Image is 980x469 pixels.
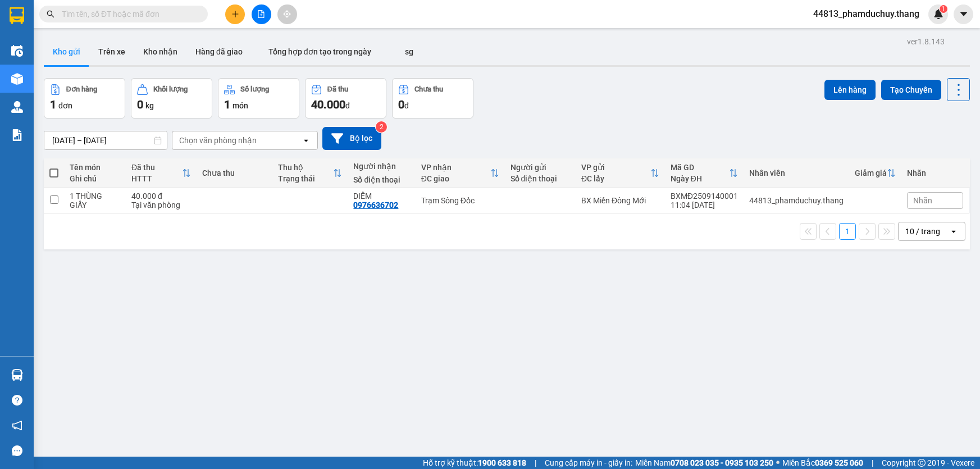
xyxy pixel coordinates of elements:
[231,10,239,18] span: plus
[268,47,371,56] span: Tổng hợp đơn tạo trong ngày
[671,163,729,172] div: Mã GD
[376,121,387,133] sup: 2
[186,38,252,65] button: Hàng đã giao
[44,78,125,119] button: Đơn hàng1đơn
[905,226,940,237] div: 10 / trang
[224,98,230,111] span: 1
[815,458,863,467] strong: 0369 525 060
[414,85,443,93] div: Chưa thu
[918,459,926,467] span: copyright
[126,158,197,188] th: Toggle SortBy
[421,163,490,172] div: VP nhận
[131,163,182,172] div: Đã thu
[131,174,182,183] div: HTTT
[776,461,780,465] span: ⚪️
[839,223,856,240] button: 1
[749,196,844,205] div: 44813_phamduchuy.thang
[12,395,22,406] span: question-circle
[278,174,334,183] div: Trạng thái
[940,5,947,13] sup: 1
[421,174,490,183] div: ĐC giao
[89,38,134,65] button: Trên xe
[322,127,381,150] button: Bộ lọc
[311,98,345,111] span: 40.000
[907,169,963,177] div: Nhãn
[804,7,928,21] span: 44813_phamduchuy.thang
[47,10,54,18] span: search
[257,10,265,18] span: file-add
[423,457,526,469] span: Hỗ trợ kỹ thuật:
[353,162,409,171] div: Người nhận
[913,196,932,205] span: Nhãn
[145,101,154,110] span: kg
[353,175,409,184] div: Số điện thoại
[949,227,958,236] svg: open
[70,163,120,172] div: Tên món
[302,136,311,145] svg: open
[44,38,89,65] button: Kho gửi
[327,85,348,93] div: Đã thu
[635,457,773,469] span: Miền Nam
[933,9,943,19] img: icon-new-feature
[44,131,167,149] input: Select a date range.
[202,169,267,177] div: Chưa thu
[277,4,297,24] button: aim
[416,158,505,188] th: Toggle SortBy
[11,45,23,57] img: warehouse-icon
[671,201,738,210] div: 11:04 [DATE]
[353,192,409,201] div: DIỄM
[665,158,744,188] th: Toggle SortBy
[218,78,299,119] button: Số lượng1món
[272,158,348,188] th: Toggle SortBy
[405,47,413,56] span: sg
[153,85,188,93] div: Khối lượng
[131,192,191,201] div: 40.000 đ
[66,85,97,93] div: Đơn hàng
[872,457,873,469] span: |
[581,163,650,172] div: VP gửi
[855,169,887,177] div: Giảm giá
[345,101,350,110] span: đ
[404,101,409,110] span: đ
[134,38,186,65] button: Kho nhận
[545,457,632,469] span: Cung cấp máy in - giấy in:
[907,35,945,48] div: ver 1.8.143
[305,78,386,119] button: Đã thu40.000đ
[240,85,269,93] div: Số lượng
[10,7,24,24] img: logo-vxr
[581,196,659,205] div: BX Miền Đông Mới
[179,135,257,146] div: Chọn văn phòng nhận
[671,174,729,183] div: Ngày ĐH
[131,78,212,119] button: Khối lượng0kg
[353,201,398,210] div: 0976636702
[58,101,72,110] span: đơn
[749,169,844,177] div: Nhân viên
[62,8,194,20] input: Tìm tên, số ĐT hoặc mã đơn
[137,98,143,111] span: 0
[671,192,738,201] div: BXMĐ2509140001
[782,457,863,469] span: Miền Bắc
[954,4,973,24] button: caret-down
[283,10,291,18] span: aim
[12,420,22,431] span: notification
[959,9,969,19] span: caret-down
[510,163,570,172] div: Người gửi
[225,4,245,24] button: plus
[70,192,120,210] div: 1 THÙNG GIẤY
[12,445,22,456] span: message
[278,163,334,172] div: Thu hộ
[881,80,941,100] button: Tạo Chuyến
[478,458,526,467] strong: 1900 633 818
[11,101,23,113] img: warehouse-icon
[131,201,191,210] div: Tại văn phòng
[398,98,404,111] span: 0
[849,158,901,188] th: Toggle SortBy
[11,129,23,141] img: solution-icon
[510,174,570,183] div: Số điện thoại
[233,101,248,110] span: món
[70,174,120,183] div: Ghi chú
[252,4,271,24] button: file-add
[581,174,650,183] div: ĐC lấy
[11,73,23,85] img: warehouse-icon
[11,369,23,381] img: warehouse-icon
